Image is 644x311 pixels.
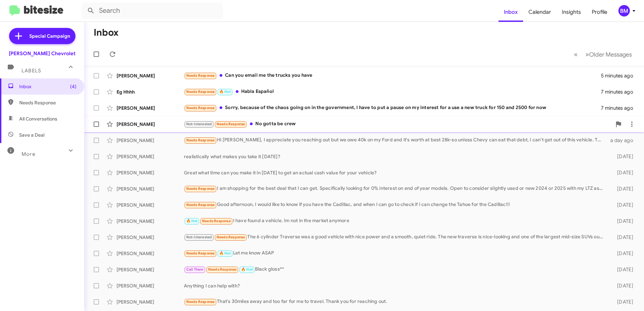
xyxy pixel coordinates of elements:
span: Older Messages [589,51,632,58]
button: Previous [570,47,582,61]
div: [PERSON_NAME] [117,202,184,208]
div: 7 minutes ago [601,89,639,95]
div: realistically what makes you take it [DATE]? [184,153,606,160]
div: Habla Español [184,88,601,96]
span: Needs Response [186,300,215,304]
a: Profile [586,2,613,22]
span: Special Campaign [29,33,70,39]
div: Sorry, because of the chaos going on in the government, I have to put a pause on my interest for ... [184,104,601,112]
h1: Inbox [94,27,119,38]
div: [PERSON_NAME] Chevrolet [9,50,75,57]
a: Calendar [523,2,556,22]
span: Needs Response [186,203,215,207]
div: [PERSON_NAME] [117,121,184,128]
span: 🔥 Hot [186,219,198,223]
div: Eg Hhhh [117,89,184,95]
span: Needs Response [186,251,215,255]
a: Inbox [498,2,523,22]
span: Needs Response [217,235,245,239]
span: Needs Response [186,186,215,191]
button: Next [581,47,636,61]
span: Call Them [186,267,204,272]
div: 5 minutes ago [601,72,639,79]
span: Labels [22,68,41,74]
span: « [574,50,578,59]
div: [PERSON_NAME] [117,153,184,160]
div: Anything I can help with? [184,282,606,289]
div: [PERSON_NAME] [117,169,184,176]
div: No gotta be crew [184,120,612,128]
nav: Page navigation example [570,47,636,61]
div: That's 30miles away and too far for me to travel. Thank you for reaching out. [184,298,606,306]
div: I am shopping for the best deal that I can get. Specifically looking for 0% interest on end of ye... [184,185,606,193]
div: [DATE] [606,250,639,257]
div: Let me know ASAP [184,249,606,257]
span: 🔥 Hot [241,267,253,272]
div: [PERSON_NAME] [117,72,184,79]
a: Special Campaign [9,28,75,44]
span: 🔥 Hot [219,251,231,255]
div: Black gloss*^ [184,266,606,273]
div: [DATE] [606,169,639,176]
div: [PERSON_NAME] [117,234,184,241]
span: Inbox [19,83,76,90]
div: [PERSON_NAME] [117,218,184,224]
div: [DATE] [606,185,639,192]
div: [DATE] [606,282,639,289]
span: Needs Response [19,99,76,106]
div: [PERSON_NAME] [117,266,184,273]
div: [DATE] [606,153,639,160]
div: [PERSON_NAME] [117,105,184,111]
span: More [22,151,35,157]
span: » [585,50,589,59]
span: (4) [70,83,76,90]
span: Needs Response [217,122,245,126]
div: [PERSON_NAME] [117,282,184,289]
div: [PERSON_NAME] [117,137,184,144]
span: Not-Interested [186,235,212,239]
span: All Conversations [19,115,57,122]
span: Needs Response [186,73,215,78]
div: [DATE] [606,299,639,305]
div: [DATE] [606,218,639,224]
a: Insights [556,2,586,22]
div: I have found a vehicle. Im not in the market anymore [184,217,606,225]
input: Search [82,3,223,19]
div: [PERSON_NAME] [117,299,184,305]
div: [PERSON_NAME] [117,250,184,257]
div: a day ago [606,137,639,144]
div: Good afternoon, I would like to know if you have the Cadillac, and when I can go to check if I ca... [184,201,606,209]
div: The 6 cylinder Traverse was a good vehicle with nice power and a smooth, quiet ride. The new trav... [184,233,606,241]
div: Great what time can you make it in [DATE] to get an actual cash value for your vehicle? [184,169,606,176]
span: Needs Response [186,106,215,110]
div: [DATE] [606,234,639,241]
span: 🔥 Hot [219,90,231,94]
span: Save a Deal [19,132,44,138]
div: 7 minutes ago [601,105,639,111]
span: Needs Response [186,90,215,94]
span: Not-Interested [186,122,212,126]
span: Needs Response [186,138,215,142]
div: [DATE] [606,266,639,273]
div: Can you email me the trucks you have [184,72,601,79]
span: Needs Response [208,267,237,272]
button: BM [613,5,637,16]
span: Needs Response [202,219,231,223]
div: [PERSON_NAME] [117,185,184,192]
div: Hi [PERSON_NAME], I appreciate you reaching out but we owe 40k on my Ford and it's worth at best ... [184,136,606,144]
div: [DATE] [606,202,639,208]
div: BM [618,5,630,16]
